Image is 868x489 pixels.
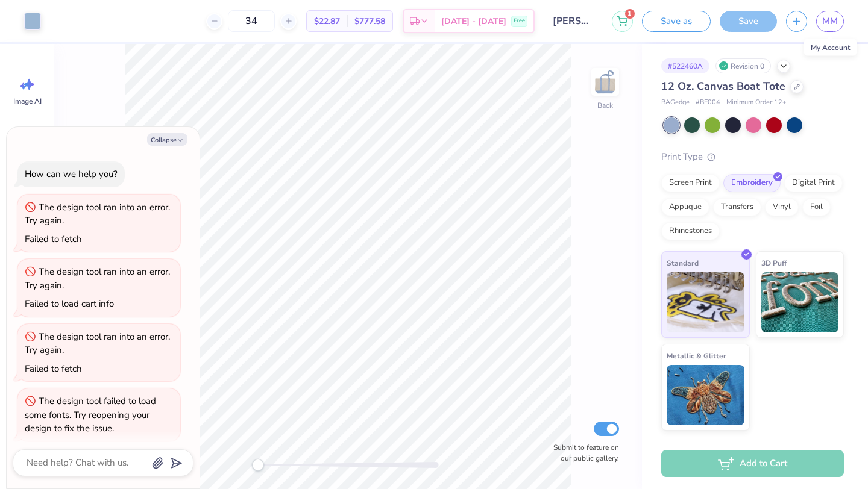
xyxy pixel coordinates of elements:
div: Failed to load cart info [25,297,114,310]
img: Back [593,70,617,94]
div: Digital Print [784,174,843,192]
input: Untitled Design [544,9,603,33]
div: Embroidery [723,174,781,192]
label: Submit to feature on our public gallery. [547,442,619,464]
span: 12 Oz. Canvas Boat Tote [661,79,785,93]
button: 1 [612,11,633,32]
span: 3D Puff [761,257,787,269]
button: Save as [642,11,711,32]
span: # BE004 [696,98,720,108]
span: BAGedge [661,98,690,108]
div: Failed to fetch [25,233,82,245]
div: The design tool failed to load some fonts. Try reopening your design to fix the issue. [25,395,156,434]
div: Revision 0 [715,58,771,73]
div: The design tool ran into an error. Try again. [25,331,170,357]
img: Standard [667,272,744,332]
div: Screen Print [661,174,720,192]
div: Transfers [713,198,761,216]
div: My Account [804,39,857,56]
div: The design tool ran into an error. Try again. [25,201,170,227]
span: Metallic & Glitter [667,349,726,362]
img: 3D Puff [761,272,839,332]
div: Print Type [661,150,844,164]
span: Standard [667,257,699,269]
div: The design tool ran into an error. Try again. [25,266,170,291]
span: Image AI [13,96,42,106]
div: Foil [802,198,831,216]
span: MM [822,14,838,28]
span: Free [514,17,525,25]
div: # 522460A [661,58,709,73]
div: Applique [661,198,709,216]
span: $777.58 [354,15,385,28]
button: Collapse [147,133,187,146]
div: Accessibility label [252,459,264,471]
div: Back [597,100,613,111]
span: [DATE] - [DATE] [441,15,506,28]
a: MM [816,11,844,32]
span: Minimum Order: 12 + [726,98,787,108]
div: How can we help you? [25,168,118,180]
div: Rhinestones [661,222,720,240]
span: 1 [625,9,635,19]
img: Metallic & Glitter [667,365,744,425]
div: Failed to fetch [25,363,82,375]
span: $22.87 [314,15,340,28]
div: Vinyl [765,198,799,216]
input: – – [228,10,275,32]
